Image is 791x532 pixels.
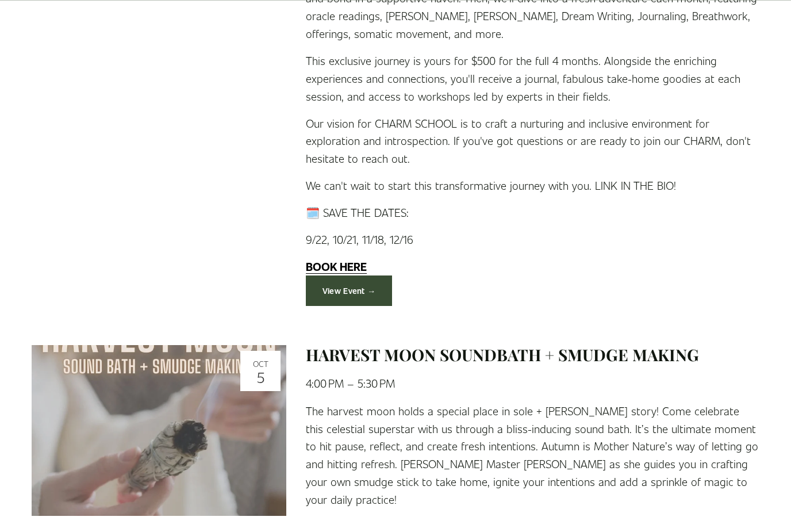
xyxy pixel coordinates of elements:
[306,344,699,365] a: HARVEST MOON SOUNDBATH + SMUDGE MAKING
[32,345,286,515] img: HARVEST MOON SOUNDBATH + SMUDGE MAKING
[306,259,367,273] a: BOOK HERE
[306,376,344,390] time: 4:00 PM
[306,231,759,248] p: 9/22, 10/21, 11/18, 12/16
[358,376,395,390] time: 5:30 PM
[306,402,759,508] p: The harvest moon holds a special place in sole + [PERSON_NAME] story! Come celebrate this celesti...
[306,52,759,105] p: This exclusive journey is yours for $500 for the full 4 months. Alongside the enriching experienc...
[306,114,759,168] p: Our vision for CHARM SCHOOL is to craft a nurturing and inclusive environment for exploration and...
[306,259,367,274] strong: BOOK HERE
[244,369,277,384] div: 5
[306,177,759,194] p: We can't wait to start this transformative journey with you. LINK IN THE BIO!
[306,204,759,221] p: 🗓️ SAVE THE DATES:
[244,359,277,368] div: Oct
[306,275,392,306] a: View Event →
